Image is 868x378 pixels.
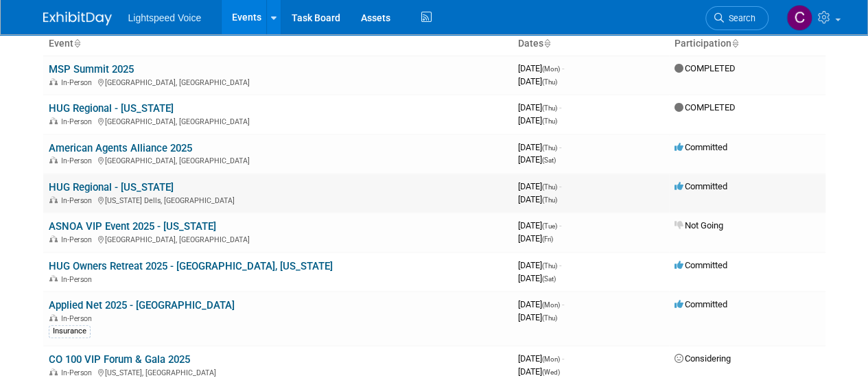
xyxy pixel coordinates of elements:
span: Committed [675,260,727,270]
span: (Mon) [542,65,560,73]
a: Sort by Participation Type [731,38,738,49]
span: [DATE] [518,142,561,152]
th: Event [43,32,513,56]
img: ExhibitDay [43,12,112,25]
span: COMPLETED [675,63,736,73]
div: [GEOGRAPHIC_DATA], [GEOGRAPHIC_DATA] [49,154,507,165]
span: [DATE] [518,353,564,364]
span: [DATE] [518,102,561,113]
span: In-Person [61,117,96,126]
a: Applied Net 2025 - [GEOGRAPHIC_DATA] [49,299,235,311]
span: In-Person [61,368,96,377]
span: (Thu) [542,78,557,86]
span: (Thu) [542,314,557,322]
div: Insurance [49,325,91,338]
a: CO 100 VIP Forum & Gala 2025 [49,353,190,366]
span: - [559,102,561,113]
span: In-Person [61,78,96,87]
span: - [559,142,561,152]
img: In-Person Event [49,314,58,321]
span: (Thu) [542,104,557,112]
img: In-Person Event [49,156,58,163]
span: Considering [675,353,731,364]
span: [DATE] [518,76,557,86]
span: Committed [675,181,727,191]
div: [GEOGRAPHIC_DATA], [GEOGRAPHIC_DATA] [49,115,507,126]
a: HUG Regional - [US_STATE] [49,102,174,115]
span: [DATE] [518,260,561,270]
img: Christopher Taylor [786,5,812,31]
span: [DATE] [518,181,561,191]
a: ASNOA VIP Event 2025 - [US_STATE] [49,220,216,233]
span: (Sat) [542,275,556,283]
span: Search [724,13,755,23]
div: [GEOGRAPHIC_DATA], [GEOGRAPHIC_DATA] [49,233,507,244]
div: [US_STATE] Dells, [GEOGRAPHIC_DATA] [49,194,507,205]
span: (Thu) [542,183,557,191]
span: (Fri) [542,235,553,243]
span: [DATE] [518,194,557,204]
img: In-Person Event [49,368,58,375]
span: In-Person [61,196,96,205]
span: In-Person [61,275,96,284]
span: [DATE] [518,312,557,322]
span: - [562,299,564,309]
div: [US_STATE], [GEOGRAPHIC_DATA] [49,366,507,377]
span: [DATE] [518,115,557,126]
span: (Thu) [542,144,557,152]
a: Sort by Start Date [543,38,550,49]
span: In-Person [61,156,96,165]
a: HUG Owners Retreat 2025 - [GEOGRAPHIC_DATA], [US_STATE] [49,260,333,272]
a: Sort by Event Name [73,38,80,49]
img: In-Person Event [49,196,58,203]
span: - [562,63,564,73]
a: American Agents Alliance 2025 [49,142,192,154]
img: In-Person Event [49,78,58,85]
span: Committed [675,299,727,309]
span: [DATE] [518,299,564,309]
span: (Thu) [542,117,557,125]
span: - [559,181,561,191]
span: In-Person [61,235,96,244]
img: In-Person Event [49,117,58,124]
a: Search [705,6,769,30]
span: [DATE] [518,63,564,73]
span: - [559,260,561,270]
span: - [562,353,564,364]
a: MSP Summit 2025 [49,63,134,75]
span: (Mon) [542,355,560,363]
span: (Sat) [542,156,556,164]
span: In-Person [61,314,96,323]
span: Committed [675,142,727,152]
span: - [559,220,561,231]
span: [DATE] [518,273,556,283]
span: Not Going [675,220,723,231]
span: COMPLETED [675,102,736,113]
span: Lightspeed Voice [128,12,202,23]
span: (Wed) [542,368,560,376]
a: HUG Regional - [US_STATE] [49,181,174,193]
th: Dates [513,32,669,56]
div: [GEOGRAPHIC_DATA], [GEOGRAPHIC_DATA] [49,76,507,87]
img: In-Person Event [49,275,58,282]
span: (Thu) [542,196,557,204]
span: [DATE] [518,233,553,244]
span: [DATE] [518,366,560,377]
span: [DATE] [518,154,556,165]
span: (Thu) [542,262,557,270]
span: (Tue) [542,222,557,230]
img: In-Person Event [49,235,58,242]
span: (Mon) [542,301,560,309]
span: [DATE] [518,220,561,231]
th: Participation [669,32,825,56]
